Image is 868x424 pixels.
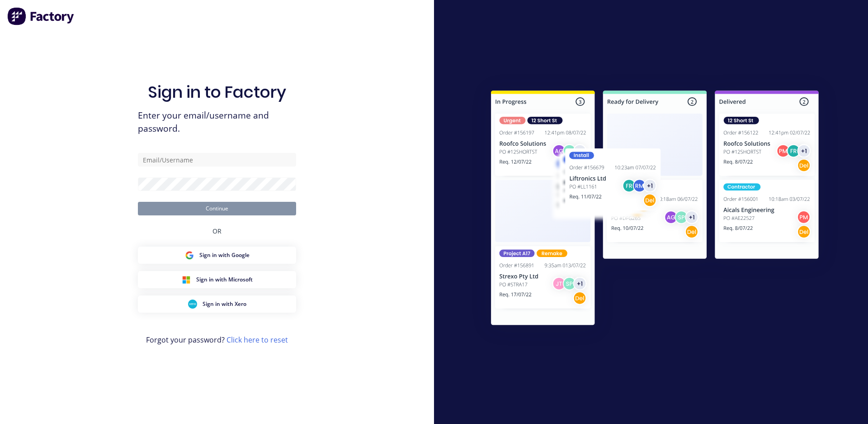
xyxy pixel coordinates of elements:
img: Microsoft Sign in [182,275,191,284]
span: Sign in with Xero [203,300,246,308]
input: Email/Username [138,153,296,167]
button: Xero Sign inSign in with Xero [138,295,296,313]
img: Google Sign in [185,251,194,260]
span: Enter your email/username and password. [138,109,296,135]
span: Sign in with Microsoft [196,276,253,284]
img: Xero Sign in [188,300,197,309]
a: Click here to reset [226,335,288,345]
button: Continue [138,202,296,215]
img: Sign in [471,72,839,347]
button: Microsoft Sign inSign in with Microsoft [138,271,296,288]
span: Sign in with Google [199,251,250,259]
img: Factory [7,7,75,25]
div: OR [212,215,222,247]
h1: Sign in to Factory [148,82,286,102]
span: Forgot your password? [146,334,288,345]
button: Google Sign inSign in with Google [138,247,296,264]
